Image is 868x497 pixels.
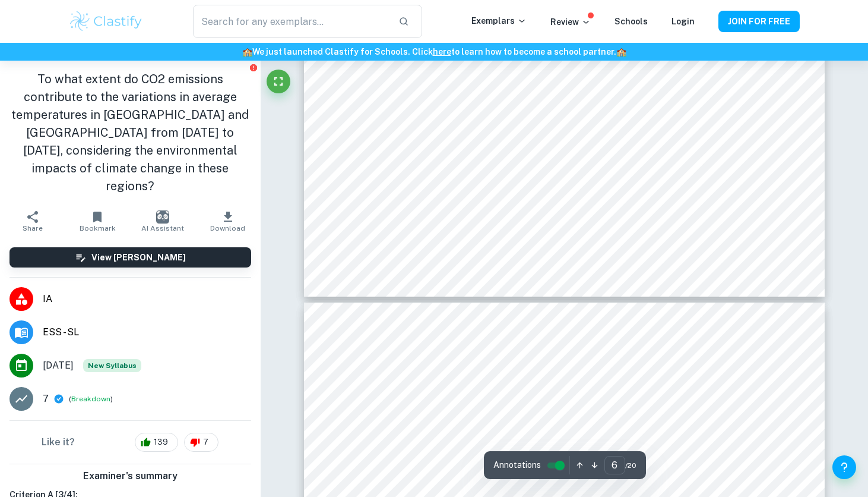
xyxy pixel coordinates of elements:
button: Breakdown [71,394,110,404]
div: 139 [135,433,178,452]
a: here [433,47,451,56]
button: AI Assistant [130,205,195,238]
h6: Examiner's summary [5,469,256,483]
button: View [PERSON_NAME] [9,247,251,268]
button: Bookmark [65,205,131,238]
a: Login [671,17,695,26]
span: Download [210,224,245,232]
span: [DATE] [43,358,74,373]
h6: Like it? [42,435,75,449]
a: Schools [614,17,648,26]
p: Exemplars [471,14,527,27]
input: Search for any exemplars... [193,5,389,38]
img: AI Assistant [156,210,169,224]
span: 139 [147,436,175,448]
span: / 20 [625,460,636,471]
button: Fullscreen [267,70,290,93]
span: 🏫 [616,47,626,56]
p: Review [550,15,591,29]
div: Starting from the May 2026 session, the ESS IA requirements have changed. We created this exempla... [83,359,141,372]
h6: View [PERSON_NAME] [91,251,186,264]
button: Help and Feedback [832,455,856,479]
img: Clastify logo [68,10,144,33]
button: Download [195,205,261,238]
button: Report issue [249,63,258,72]
span: ( ) [69,394,113,405]
button: JOIN FOR FREE [718,11,800,32]
span: Share [23,224,43,232]
span: Annotations [493,459,541,471]
h1: To what extent do CO2 emissions contribute to the variations in average temperatures in [GEOGRAPH... [9,70,251,195]
span: New Syllabus [83,359,141,372]
h6: We just launched Clastify for Schools. Click to learn how to become a school partner. [2,45,866,58]
span: ESS - SL [43,325,251,339]
span: Bookmark [80,224,116,232]
span: IA [43,292,251,306]
span: AI Assistant [141,224,184,232]
div: 7 [184,433,218,452]
p: 7 [43,392,49,406]
span: 7 [197,436,215,448]
span: 🏫 [242,47,252,56]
